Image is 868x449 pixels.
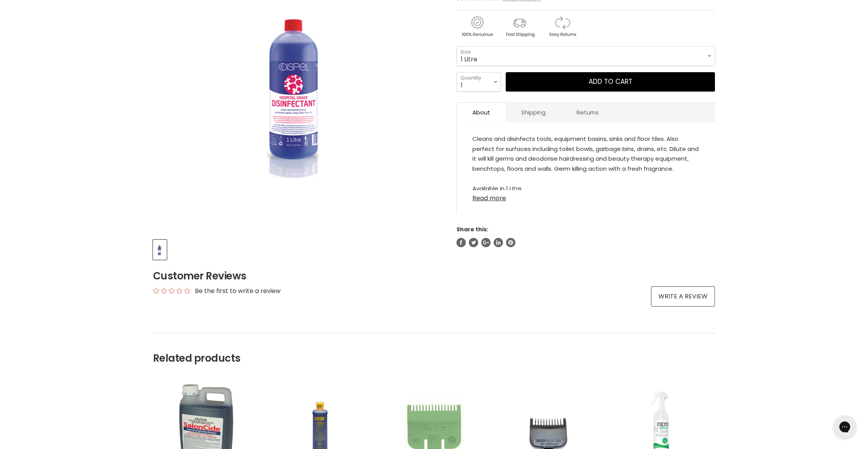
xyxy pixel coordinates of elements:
[456,15,498,38] img: genuine.gif
[153,269,715,283] h2: Customer Reviews
[154,241,166,259] img: Natural Look Hospital Grade Disinfectant
[152,238,444,260] div: Product thumbnails
[561,103,614,122] a: Returns
[506,103,561,122] a: Shipping
[499,15,540,38] img: shipping.gif
[456,226,715,247] aside: Share this:
[456,225,488,233] span: Share this:
[829,413,860,441] iframe: Gorgias live chat messenger
[153,333,715,364] h2: Related products
[456,72,501,92] select: Quantity
[195,287,281,295] div: Be the first to write a review
[542,15,583,38] img: returns.gif
[506,72,715,92] button: Add to cart
[153,240,167,260] button: Natural Look Hospital Grade Disinfectant
[589,77,632,86] span: Add to cart
[472,134,699,190] div: Cleans and disinfects tools, equipment basins, sinks and floor tiles. Also perfect for surfaces i...
[472,190,699,202] a: Read more
[457,103,506,122] a: About
[651,286,715,307] a: Write a review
